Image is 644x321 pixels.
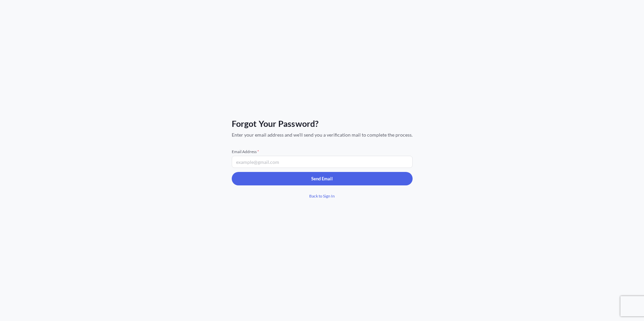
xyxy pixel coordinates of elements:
[232,172,413,185] button: Send Email
[232,132,413,138] span: Enter your email address and we'll send you a verification mail to complete the process.
[232,156,413,168] input: example@gmail.com
[232,189,413,203] a: Back to Sign In
[311,175,333,182] p: Send Email
[309,193,335,200] span: Back to Sign In
[232,118,413,129] span: Forgot Your Password?
[232,149,413,154] span: Email Address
